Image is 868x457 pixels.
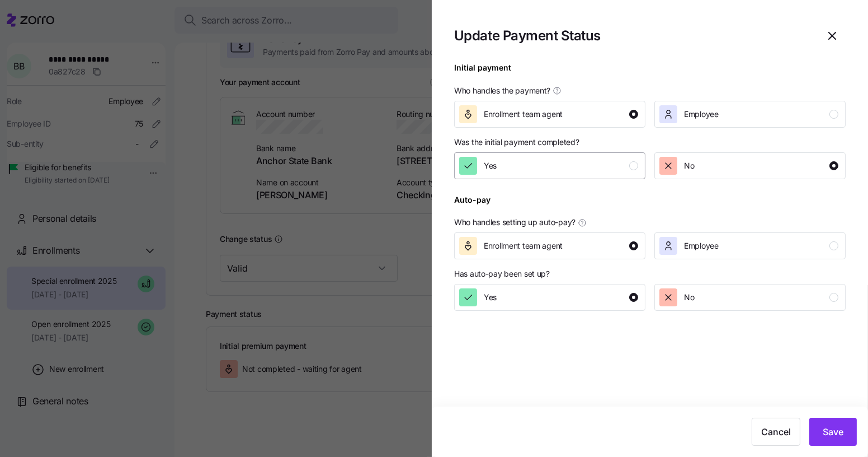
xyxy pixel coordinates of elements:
span: Cancel [761,425,791,439]
span: Yes [484,292,497,303]
button: Cancel [752,418,800,446]
span: Employee [684,109,719,120]
div: Auto-pay [454,194,490,215]
span: Who handles setting up auto-pay? [454,217,575,228]
span: Yes [484,160,497,171]
span: Employee [684,240,719,251]
button: Save [809,418,857,446]
span: No [684,292,694,303]
span: Has auto-pay been set up? [454,268,550,279]
span: Was the initial payment completed? [454,137,579,148]
span: Who handles the payment? [454,85,550,96]
span: No [684,160,694,171]
h1: Update Payment Status [454,27,810,44]
span: Enrollment team agent [484,109,563,120]
div: Initial payment [454,62,511,83]
span: Enrollment team agent [484,240,563,251]
span: Save [823,425,843,439]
